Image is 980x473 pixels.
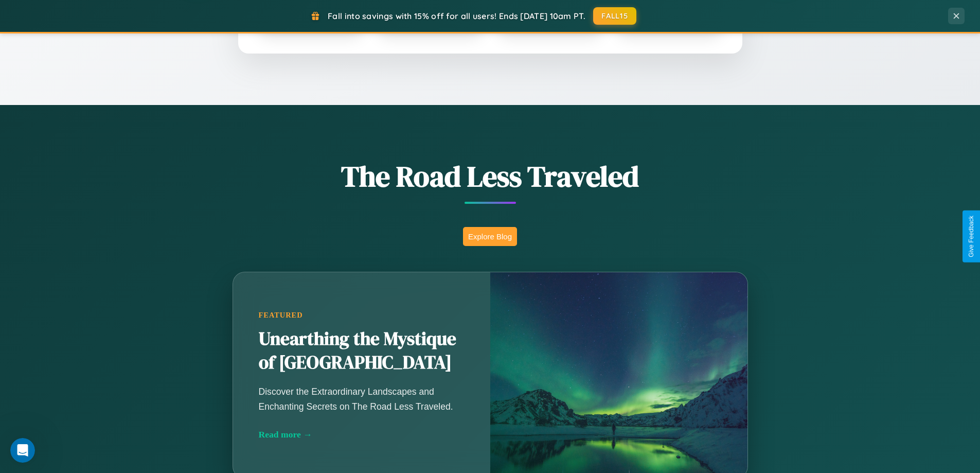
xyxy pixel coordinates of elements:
div: Read more → [259,429,465,440]
h2: Unearthing the Mystique of [GEOGRAPHIC_DATA] [259,327,465,375]
iframe: Intercom live chat [10,438,35,463]
p: Discover the Extraordinary Landscapes and Enchanting Secrets on The Road Less Traveled. [259,384,465,413]
div: Featured [259,311,465,320]
button: Explore Blog [463,227,517,246]
div: Give Feedback [968,216,975,257]
h1: The Road Less Traveled [182,156,799,196]
button: FALL15 [593,7,636,25]
span: Fall into savings with 15% off for all users! Ends [DATE] 10am PT. [328,11,585,21]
